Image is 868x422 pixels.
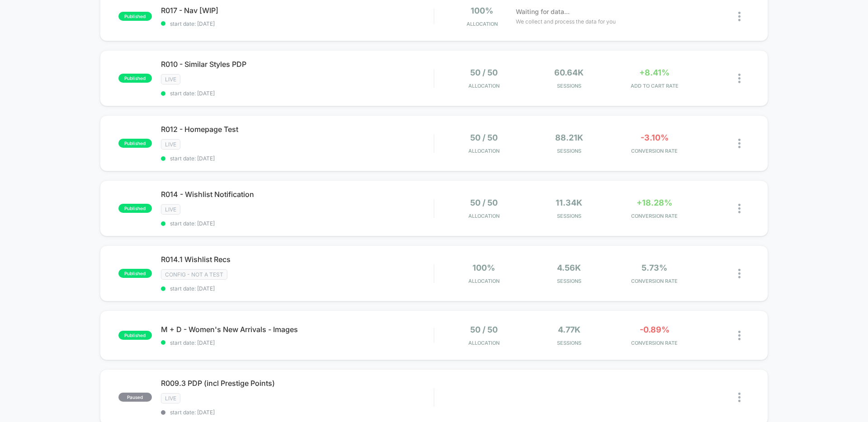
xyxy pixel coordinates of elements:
[470,325,498,334] span: 50 / 50
[161,269,227,280] span: CONFIG - NOT A TEST
[161,190,434,199] span: R014 - Wishlist Notification
[470,68,498,77] span: 50 / 50
[467,21,498,27] span: Allocation
[529,213,610,219] span: Sessions
[161,90,434,97] span: start date: [DATE]
[614,213,695,219] span: CONVERSION RATE
[161,339,434,346] span: start date: [DATE]
[118,74,152,83] span: published
[637,198,672,207] span: +18.28%
[557,263,581,272] span: 4.56k
[556,198,582,207] span: 11.34k
[118,269,152,278] span: published
[118,331,152,340] span: published
[738,393,741,402] img: close
[614,278,695,284] span: CONVERSION RATE
[554,68,584,77] span: 60.64k
[471,6,493,15] span: 100%
[118,139,152,148] span: published
[470,133,498,142] span: 50 / 50
[161,379,434,388] span: R009.3 PDP (incl Prestige Points)
[161,155,434,162] span: start date: [DATE]
[118,393,152,402] span: paused
[161,20,434,27] span: start date: [DATE]
[161,60,434,69] span: R010 - Similar Styles PDP
[738,74,741,83] img: close
[161,139,180,150] span: LIVE
[738,204,741,213] img: close
[555,133,583,142] span: 88.21k
[516,17,616,26] span: We collect and process the data for you
[472,263,495,272] span: 100%
[161,220,434,227] span: start date: [DATE]
[642,263,667,272] span: 5.73%
[614,148,695,154] span: CONVERSION RATE
[529,340,610,346] span: Sessions
[516,7,570,17] span: Waiting for data...
[118,204,152,213] span: published
[161,6,434,15] span: R017 - Nav [WIP]
[738,139,741,148] img: close
[529,278,610,284] span: Sessions
[639,68,670,77] span: +8.41%
[468,83,500,89] span: Allocation
[161,285,434,292] span: start date: [DATE]
[161,255,434,264] span: R014.1 Wishlist Recs
[161,393,180,403] span: LIVE
[529,83,610,89] span: Sessions
[470,198,498,207] span: 50 / 50
[640,325,670,334] span: -0.89%
[738,269,741,278] img: close
[738,12,741,21] img: close
[468,340,500,346] span: Allocation
[614,340,695,346] span: CONVERSION RATE
[468,148,500,154] span: Allocation
[529,148,610,154] span: Sessions
[641,133,669,142] span: -3.10%
[161,204,180,215] span: LIVE
[118,12,152,21] span: published
[161,325,434,334] span: M + D - Women's New Arrivals - Images
[614,83,695,89] span: ADD TO CART RATE
[468,278,500,284] span: Allocation
[468,213,500,219] span: Allocation
[738,331,741,340] img: close
[161,125,434,134] span: R012 - Homepage Test
[161,74,180,84] span: LIVE
[161,409,434,416] span: start date: [DATE]
[558,325,580,334] span: 4.77k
